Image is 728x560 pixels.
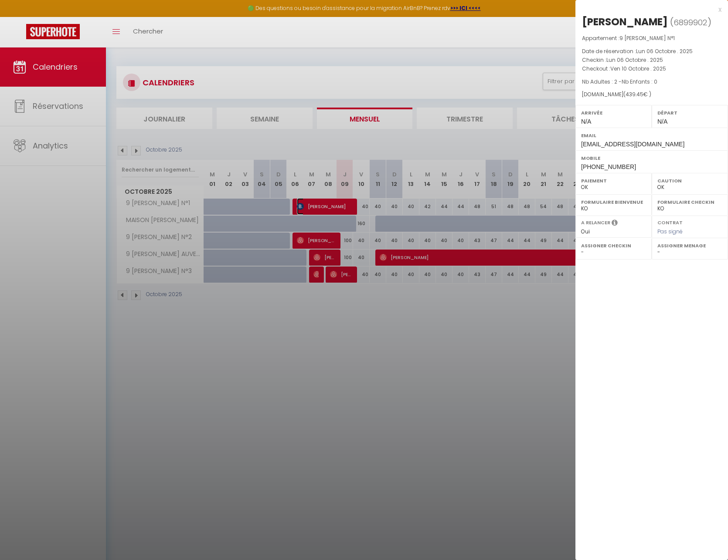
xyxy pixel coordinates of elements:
p: Appartement : [582,34,721,43]
label: Assigner Menage [657,241,722,250]
p: Date de réservation : [582,47,721,56]
span: 439.45 [626,91,643,98]
span: Lun 06 Octobre . 2025 [606,56,663,64]
label: Formulaire Checkin [657,198,722,206]
span: [PHONE_NUMBER] [581,163,636,170]
label: Départ [657,108,722,117]
label: Assigner Checkin [581,241,646,250]
label: Contrat [657,219,683,225]
p: Checkout : [582,64,721,73]
span: 9 [PERSON_NAME] N°1 [619,34,675,42]
span: 6899902 [674,17,708,28]
span: Lun 06 Octobre . 2025 [636,47,693,55]
label: Caution [657,176,722,185]
label: Arrivée [581,108,646,117]
span: ( € ) [623,91,651,98]
div: x [575,4,721,15]
span: [EMAIL_ADDRESS][DOMAIN_NAME] [581,141,684,148]
span: Nb Adultes : 2 - [582,78,657,85]
p: Checkin : [582,56,721,64]
i: Sélectionner OUI si vous souhaiter envoyer les séquences de messages post-checkout [612,219,618,229]
div: [DOMAIN_NAME] [582,91,721,99]
span: Nb Enfants : 0 [622,78,657,85]
span: Ven 10 Octobre . 2025 [610,65,666,72]
label: Mobile [581,154,722,162]
label: Email [581,131,722,140]
span: N/A [657,118,667,125]
span: ( ) [670,16,711,28]
span: N/A [581,118,591,125]
label: Paiement [581,176,646,185]
label: Formulaire Bienvenue [581,198,646,206]
label: A relancer [581,219,610,226]
div: [PERSON_NAME] [582,15,668,29]
span: Pas signé [657,228,683,235]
